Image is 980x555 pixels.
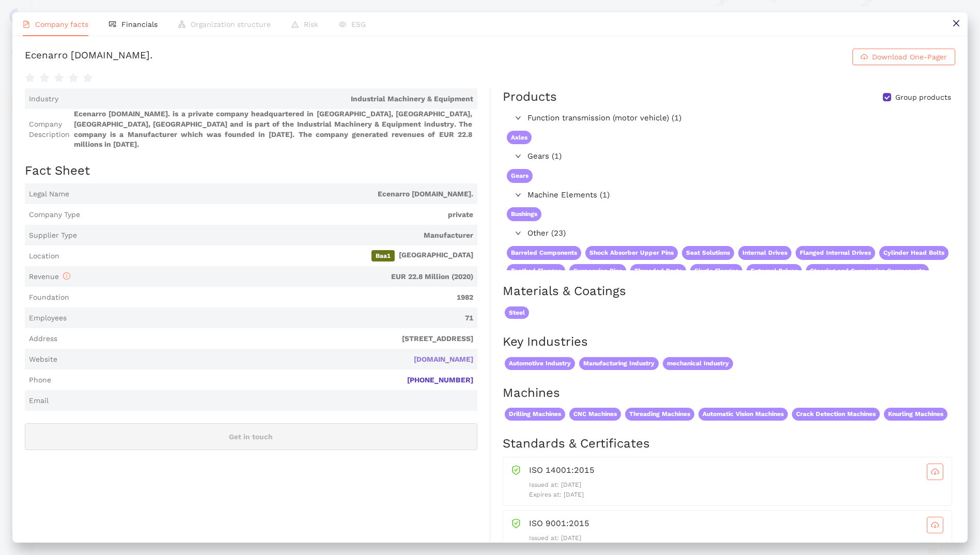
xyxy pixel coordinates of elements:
span: star [54,73,64,83]
div: Other (23) [503,225,954,242]
span: Drilling Machines [505,408,565,421]
span: Address [29,334,57,344]
span: Company Type [29,210,80,220]
span: close [952,19,960,27]
span: Industrial Machinery & Equipment [63,94,473,104]
span: Gears [507,169,533,183]
span: Threaded Parts [630,264,686,278]
div: Function transmission (motor vehicle) (1) [503,110,954,127]
span: apartment [178,21,185,28]
span: Download One-Pager [872,51,947,63]
span: Foundation [29,292,69,303]
span: Baa1 [371,250,395,261]
span: right [515,153,521,159]
span: Legal Name [29,189,69,199]
span: Threading Machines [625,408,694,421]
span: eye [339,21,346,28]
span: Shock Absorber Upper Pins [585,246,678,260]
div: Ecenarro [DOMAIN_NAME]. [25,49,153,65]
span: Function transmission (motor vehicle) (1) [527,112,950,125]
span: Industry [29,94,58,104]
h2: Standards & Certificates [503,435,955,453]
p: Issued at: [DATE] [529,533,943,543]
div: Gears (1) [503,148,954,165]
span: right [515,192,521,198]
span: [STREET_ADDRESS] [61,334,473,344]
span: [GEOGRAPHIC_DATA] [64,250,473,261]
span: Revenue [29,272,70,281]
span: cloud-download [927,468,943,476]
span: Barreled Components [507,246,581,260]
p: Expires at: [DATE] [529,490,943,500]
button: cloud-download [927,464,943,480]
span: Steel [505,306,529,319]
span: Suspension Pins [569,264,626,278]
span: Email [29,396,49,406]
span: Organization structure [191,20,271,28]
span: right [515,115,521,121]
h2: Fact Sheet [25,162,477,180]
span: safety-certificate [511,517,521,528]
span: ESG [351,20,366,28]
span: Risk [304,20,318,28]
button: cloud-download [927,517,943,533]
span: star [25,73,35,83]
p: Issued at: [DATE] [529,480,943,490]
span: Phone [29,375,51,386]
span: Machine Elements (1) [527,189,950,202]
span: warning [291,21,299,28]
span: EUR 22.8 Million (2020) [74,272,473,282]
span: mechanical Industry [663,357,733,370]
span: Single Flanges [690,264,742,278]
button: cloud-downloadDownload One-Pager [852,49,955,65]
span: fund-view [109,21,116,28]
button: close [944,12,968,36]
span: External Drives [746,264,802,278]
span: Employees [29,313,67,323]
span: Automotive Industry [505,357,575,370]
span: Toothed Flanges [507,264,565,278]
span: 1982 [73,292,473,303]
span: Manufacturer [81,230,473,241]
span: 71 [71,313,473,323]
span: Cylinder Head Bolts [879,246,948,260]
span: Steering and Suspension Components [806,264,929,278]
span: Ecenarro [DOMAIN_NAME]. [73,189,473,199]
span: Internal Drives [738,246,791,260]
h2: Materials & Coatings [503,283,955,300]
span: Company Description [29,119,70,140]
span: private [84,210,473,220]
span: Automatic Vision Machines [698,408,788,421]
span: info-circle [63,272,70,280]
span: Manufacturing Industry [579,357,659,370]
span: Location [29,251,59,261]
span: Supplier Type [29,230,77,241]
h2: Key Industries [503,333,955,351]
span: star [39,73,50,83]
span: Ecenarro [DOMAIN_NAME]. is a private company headquartered in [GEOGRAPHIC_DATA], [GEOGRAPHIC_DATA... [74,109,473,149]
span: CNC Machines [569,408,621,421]
span: Company facts [35,20,88,28]
span: star [68,73,79,83]
div: ISO 14001:2015 [529,464,943,480]
span: Bushings [507,207,541,221]
span: Knurling Machines [884,408,947,421]
span: right [515,230,521,236]
span: Flanged Internal Drives [796,246,875,260]
span: Financials [121,20,158,28]
div: Machine Elements (1) [503,187,954,204]
span: Group products [891,92,955,103]
span: cloud-download [927,521,943,529]
div: ISO 9001:2015 [529,517,943,533]
span: star [83,73,93,83]
span: Seat Solutions [682,246,734,260]
h2: Machines [503,384,955,402]
span: Website [29,354,57,365]
span: Other (23) [527,227,950,240]
span: cloud-download [861,53,868,61]
span: safety-certificate [511,464,521,475]
span: Axles [507,131,532,145]
div: Products [503,88,557,106]
span: Crack Detection Machines [792,408,880,421]
span: Gears (1) [527,150,950,163]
